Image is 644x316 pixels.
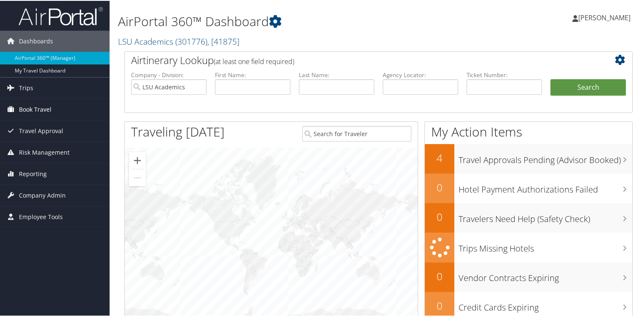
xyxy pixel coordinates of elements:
[572,4,639,29] a: [PERSON_NAME]
[459,149,632,165] h3: Travel Approvals Pending (Advisor Booked)
[19,98,51,119] span: Book Travel
[425,209,454,223] h2: 0
[459,238,632,254] h3: Trips Missing Hotels
[19,141,70,162] span: Risk Management
[214,56,294,65] span: (at least one field required)
[425,232,632,262] a: Trips Missing Hotels
[118,35,239,46] a: LSU Academics
[550,78,626,95] button: Search
[131,122,225,140] h1: Traveling [DATE]
[467,70,542,78] label: Ticket Number:
[19,120,63,141] span: Travel Approval
[129,169,146,185] button: Zoom out
[215,70,290,78] label: First Name:
[459,208,632,224] h3: Travelers Need Help (Safety Check)
[175,35,207,46] span: ( 301776 )
[425,179,454,194] h2: 0
[19,163,47,184] span: Reporting
[425,173,632,202] a: 0Hotel Payment Authorizations Failed
[19,30,53,51] span: Dashboards
[425,202,632,232] a: 0Travelers Need Help (Safety Check)
[299,70,374,78] label: Last Name:
[19,5,103,25] img: airportal-logo.png
[129,151,146,168] button: Zoom in
[207,35,239,46] span: , [ 41875 ]
[425,150,454,164] h2: 4
[383,70,458,78] label: Agency Locator:
[459,267,632,283] h3: Vendor Contracts Expiring
[118,12,465,29] h1: AirPortal 360™ Dashboard
[131,52,584,67] h2: Airtinerary Lookup
[425,122,632,140] h1: My Action Items
[425,298,454,312] h2: 0
[19,184,66,205] span: Company Admin
[425,262,632,291] a: 0Vendor Contracts Expiring
[425,143,632,173] a: 4Travel Approvals Pending (Advisor Booked)
[459,297,632,313] h3: Credit Cards Expiring
[578,12,631,21] span: [PERSON_NAME]
[19,77,33,98] span: Trips
[425,268,454,283] h2: 0
[19,206,63,227] span: Employee Tools
[459,179,632,195] h3: Hotel Payment Authorizations Failed
[131,70,207,78] label: Company - Division:
[302,125,412,141] input: Search for Traveler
